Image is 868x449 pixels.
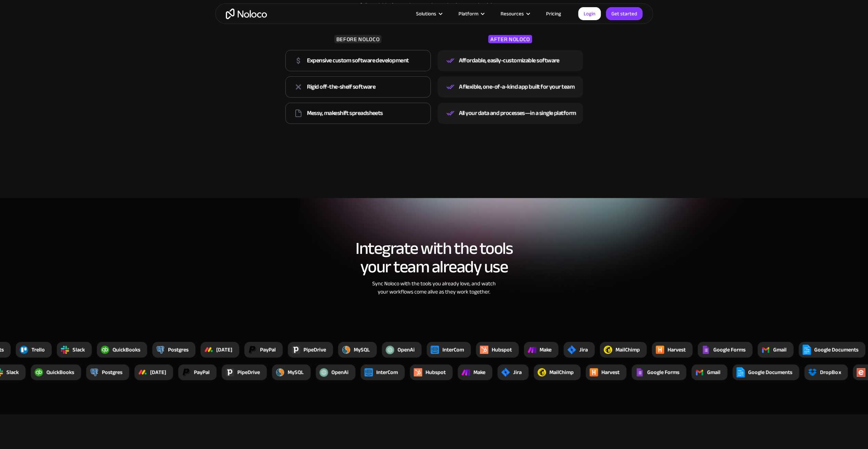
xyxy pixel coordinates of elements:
div: Resources [501,9,524,18]
div: Slack [73,345,85,354]
div: Harvest [668,345,686,354]
div: InterCom [442,345,464,354]
div: PipeDrive [237,368,260,376]
div: OpenAi [398,345,415,354]
div: MailChimp [549,368,574,376]
div: Platform [458,9,478,18]
div: [DATE] [216,345,232,354]
div: DropBox [820,368,841,376]
a: Login [578,7,601,20]
div: PipeDrive [303,345,326,354]
div: Messy, makeshift spreadsheets [307,108,383,118]
a: home [226,9,267,19]
div: Harvest [601,368,620,376]
div: MailChimp [616,345,640,354]
div: Gmail [707,368,721,376]
div: Make [540,345,552,354]
div: Google Forms [713,345,746,354]
div: QuickBooks [113,345,140,354]
div: BEFORE NOLOCO [334,35,382,43]
div: PayPal [260,345,276,354]
div: [DATE] [150,368,166,376]
a: Pricing [537,9,570,18]
div: Slack [7,368,19,376]
div: Hubspot [426,368,446,376]
div: Expensive custom software development [307,55,409,66]
div: PayPal [194,368,210,376]
div: Jira [579,345,588,354]
div: Resources [492,9,537,18]
div: Postgres [102,368,122,376]
div: Google Forms [647,368,679,376]
div: Solutions [407,9,450,18]
div: Hubspot [492,345,512,354]
div: OpenAi [332,368,349,376]
div: Affordable, easily-customizable software [459,55,559,66]
div: All your data and processes—in a single platform [459,108,576,118]
div: Google Documents [748,368,792,376]
div: Sync Noloco with the tools you already love, and watch your workflows come alive as they work tog... [344,279,525,296]
div: A flexible, one-of-a-kind app built for your team [459,82,575,92]
div: MySQL [288,368,304,376]
div: Solutions [416,9,436,18]
div: InterCom [376,368,398,376]
div: QuickBooks [47,368,74,376]
div: Gmail [773,345,787,354]
div: Rigid off-the-shelf software [307,82,376,92]
div: Make [474,368,485,376]
div: MySQL [354,345,370,354]
h2: Integrate with the tools your team already use [222,239,646,276]
div: Trello [31,345,45,354]
div: Platform [450,9,492,18]
a: Get started [606,7,643,20]
div: Jira [513,368,522,376]
div: Google Documents [814,345,858,354]
div: AFTER NOLOCO [488,35,532,43]
div: Postgres [168,345,189,354]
